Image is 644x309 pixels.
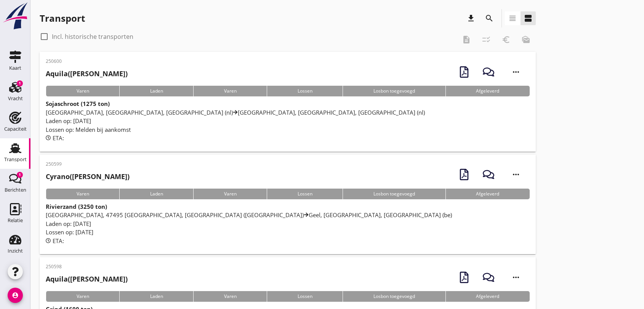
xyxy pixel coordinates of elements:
div: Losbon toegevoegd [343,86,445,96]
div: Relatie [8,218,23,223]
a: 250600Aquila([PERSON_NAME])VarenLadenVarenLossenLosbon toegevoegdAfgeleverdSojaschroot (1275 ton)... [40,52,536,152]
p: 250600 [46,58,128,65]
i: view_agenda [524,14,533,23]
div: Laden [119,291,193,302]
div: 1 [17,80,23,86]
div: Capaciteit [4,126,27,131]
strong: Cyrano [46,172,70,181]
span: Laden op: [DATE] [46,117,91,125]
div: 1 [17,172,23,178]
div: Vracht [8,96,23,101]
span: Laden op: [DATE] [46,220,91,227]
label: Incl. historische transporten [52,33,133,40]
div: Varen [46,291,119,302]
strong: Aquila [46,274,68,283]
i: view_headline [508,14,517,23]
div: Inzicht [8,248,23,253]
div: Varen [193,86,267,96]
div: Transport [4,157,27,162]
span: ETA: [53,237,64,245]
div: Losbon toegevoegd [343,189,445,199]
h2: ([PERSON_NAME]) [46,274,128,284]
a: 250599Cyrano([PERSON_NAME])VarenLadenVarenLossenLosbon toegevoegdAfgeleverdRivierzand (3250 ton)[... [40,155,536,255]
strong: Sojaschroot (1275 ton) [46,100,110,107]
span: ETA: [53,134,64,142]
i: download [466,14,476,23]
h2: ([PERSON_NAME]) [46,69,128,79]
div: Lossen [267,291,343,302]
div: Kaart [9,66,21,70]
div: Lossen [267,86,343,96]
i: more_horiz [505,61,527,83]
div: Varen [46,86,119,96]
h2: ([PERSON_NAME]) [46,171,130,182]
div: Varen [193,291,267,302]
i: more_horiz [505,267,527,288]
strong: Rivierzand (3250 ton) [46,203,107,210]
div: Transport [40,12,85,24]
div: Afgeleverd [445,189,530,199]
i: more_horiz [505,164,527,185]
span: Lossen op: [DATE] [46,228,93,236]
i: search [485,14,494,23]
span: [GEOGRAPHIC_DATA], [GEOGRAPHIC_DATA], [GEOGRAPHIC_DATA] (nl) [GEOGRAPHIC_DATA], [GEOGRAPHIC_DATA]... [46,109,425,116]
div: Afgeleverd [445,86,530,96]
div: Losbon toegevoegd [343,291,445,302]
span: Lossen op: Melden bij aankomst [46,126,131,133]
strong: Aquila [46,69,68,78]
div: Laden [119,189,193,199]
div: Afgeleverd [445,291,530,302]
p: 250599 [46,161,130,168]
div: Lossen [267,189,343,199]
div: Laden [119,86,193,96]
div: Varen [193,189,267,199]
div: Varen [46,189,119,199]
div: Berichten [5,187,26,192]
span: [GEOGRAPHIC_DATA], 47495 [GEOGRAPHIC_DATA], [GEOGRAPHIC_DATA] ([GEOGRAPHIC_DATA]) Geel, [GEOGRAPH... [46,211,452,219]
p: 250598 [46,263,128,270]
i: account_circle [8,288,23,303]
img: logo-small.a267ee39.svg [2,2,29,30]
